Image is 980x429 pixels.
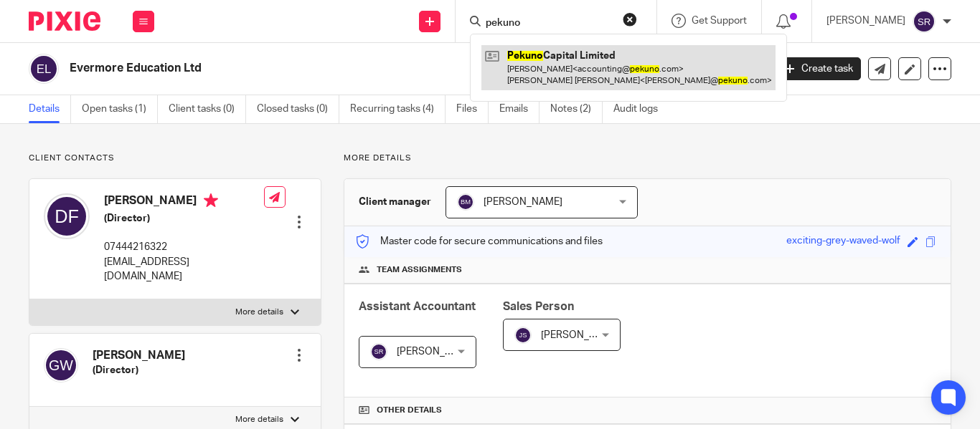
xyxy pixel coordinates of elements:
a: Details [29,95,71,123]
h5: (Director) [104,211,264,226]
img: svg%3E [44,348,78,382]
a: Create task [778,57,861,80]
a: Client tasks (0) [169,95,246,123]
h4: [PERSON_NAME] [93,348,185,363]
i: Primary [204,193,218,208]
span: [PERSON_NAME] [484,197,562,207]
a: Notes (2) [550,95,603,123]
input: Search [484,17,613,30]
p: More details [235,414,283,425]
img: svg%3E [29,54,59,84]
h5: (Director) [93,363,185,377]
img: svg%3E [514,327,532,344]
h3: Client manager [359,195,431,209]
a: Open tasks (1) [82,95,158,123]
span: Sales Person [503,301,574,312]
p: [EMAIL_ADDRESS][DOMAIN_NAME] [104,255,264,284]
h4: [PERSON_NAME] [104,193,264,211]
p: Master code for secure communications and files [355,234,603,249]
img: svg%3E [44,193,90,239]
span: [PERSON_NAME] [541,330,620,340]
p: Client contacts [29,153,321,164]
p: More details [235,307,283,318]
a: Files [456,95,489,123]
a: Recurring tasks (4) [350,95,446,123]
p: [PERSON_NAME] [826,14,905,28]
a: Audit logs [613,95,669,123]
a: Emails [499,95,540,123]
span: Assistant Accountant [359,301,476,312]
p: More details [344,153,951,164]
img: Pixie [29,11,100,31]
span: Get Support [692,16,747,26]
span: Other details [377,405,442,416]
span: Team assignments [377,264,462,276]
img: svg%3E [370,343,387,360]
button: Clear [623,12,637,26]
img: svg%3E [457,193,474,211]
span: [PERSON_NAME] [397,347,476,357]
a: Closed tasks (0) [257,95,339,123]
h2: Evermore Education Ltd [70,61,619,76]
img: svg%3E [913,10,936,33]
div: exciting-grey-waved-wolf [786,233,900,250]
p: 07444216322 [104,240,264,254]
